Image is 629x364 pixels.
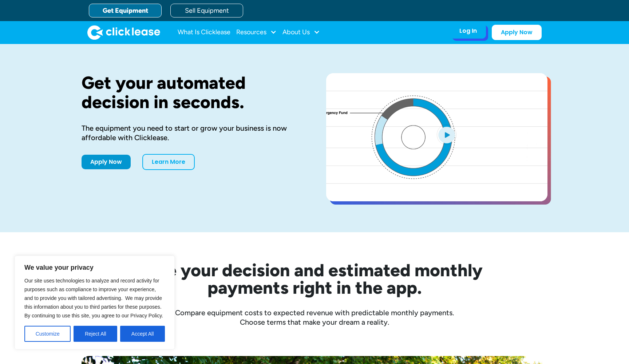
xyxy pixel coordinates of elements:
[15,256,175,349] div: We value your privacy
[89,4,162,17] a: Get Equipment
[236,25,277,40] div: Resources
[24,263,165,272] p: We value your privacy
[82,123,303,142] div: The equipment you need to start or grow your business is now affordable with Clicklease.
[82,155,131,169] a: Apply Now
[178,25,230,40] a: What Is Clicklease
[24,326,71,342] button: Customize
[87,25,160,40] a: home
[326,73,547,201] a: open lightbox
[87,25,160,40] img: Clicklease logo
[459,27,477,35] div: Log In
[74,326,117,342] button: Reject All
[111,261,518,296] h2: See your decision and estimated monthly payments right in the app.
[82,308,547,327] div: Compare equipment costs to expected revenue with predictable monthly payments. Choose terms that ...
[170,4,243,17] a: Sell Equipment
[492,25,542,40] a: Apply Now
[24,278,163,318] span: Our site uses technologies to analyze and record activity for purposes such as compliance to impr...
[282,25,320,40] div: About Us
[120,326,165,342] button: Accept All
[142,154,195,170] a: Learn More
[82,73,303,112] h1: Get your automated decision in seconds.
[437,124,456,145] img: Blue play button logo on a light blue circular background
